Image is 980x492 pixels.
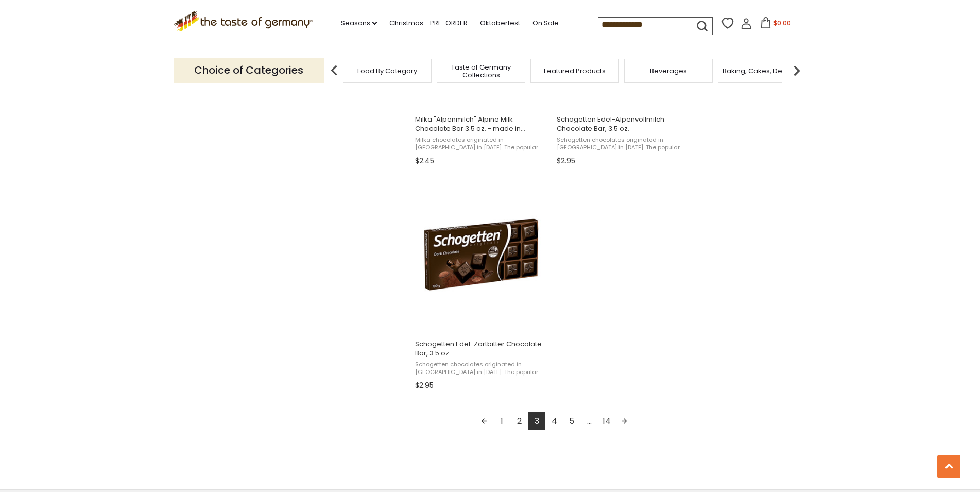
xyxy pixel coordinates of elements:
[544,67,606,75] a: Featured Products
[528,412,545,430] a: 3
[563,412,580,430] a: 5
[557,136,690,152] span: Schogetten chocolates originated in [GEOGRAPHIC_DATA] in [DATE]. The popular brand changed owners...
[414,177,550,394] a: Schogetten Edel-Zartbitter Chocolate Bar, 3.5 oz.
[440,63,522,79] a: Taste of Germany Collections
[557,115,690,133] span: Schogetten Edel-Alpenvollmilch Chocolate Bar, 3.5 oz.
[545,412,563,430] a: 4
[415,361,548,377] span: Schogetten chocolates originated in [GEOGRAPHIC_DATA] in [DATE]. The popular brand changed owners...
[415,380,434,391] span: $2.95
[415,412,694,433] div: Pagination
[786,60,807,81] img: next arrow
[532,18,559,29] a: On Sale
[174,58,324,83] p: Choice of Categories
[723,67,802,75] a: Baking, Cakes, Desserts
[415,340,548,358] span: Schogetten Edel-Zartbitter Chocolate Bar, 3.5 oz.
[580,412,598,430] span: ...
[324,60,345,81] img: previous arrow
[480,18,520,29] a: Oktoberfest
[557,156,575,166] span: $2.95
[414,186,550,323] img: Schogetten Edel-Zartbitter
[357,67,417,75] a: Food By Category
[510,412,528,430] a: 2
[415,136,548,152] span: Milka chocolates originated in [GEOGRAPHIC_DATA] in [DATE]. The popular brand changed ownership m...
[650,67,687,75] a: Beverages
[598,412,615,430] a: 14
[389,18,468,29] a: Christmas - PRE-ORDER
[475,412,493,430] a: Previous page
[415,115,548,133] span: Milka "Alpenmilch" Alpine Milk Chocolate Bar 3.5 oz. - made in [GEOGRAPHIC_DATA]
[754,17,798,32] button: $0.00
[773,19,791,27] span: $0.00
[415,156,434,166] span: $2.45
[615,412,633,430] a: Next page
[493,412,510,430] a: 1
[341,18,377,29] a: Seasons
